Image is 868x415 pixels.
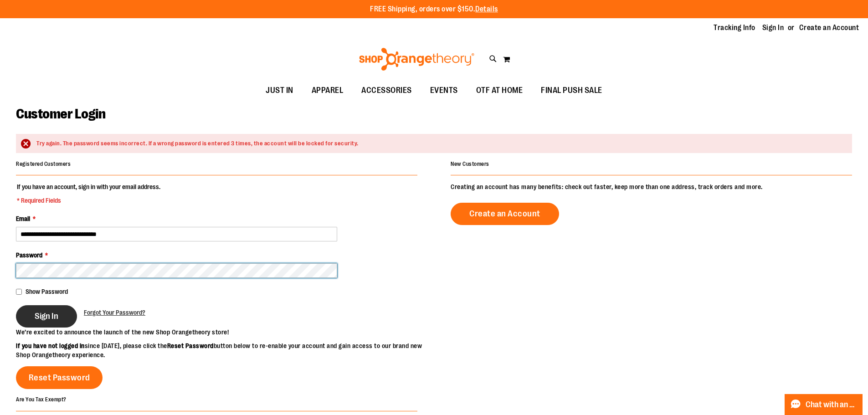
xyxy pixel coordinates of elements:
[541,80,602,101] span: FINAL PUSH SALE
[16,182,161,205] legend: If you have an account, sign in with your email address.
[16,342,85,349] strong: If you have not logged in
[451,182,852,191] p: Creating an account has many benefits: check out faster, keep more than one address, track orders...
[257,80,303,101] a: JUST IN
[16,251,42,259] span: Password
[451,203,559,225] a: Create an Account
[762,23,784,33] a: Sign In
[167,342,214,349] strong: Reset Password
[421,80,467,101] a: EVENTS
[532,80,611,101] a: FINAL PUSH SALE
[467,80,532,101] a: OTF AT HOME
[35,311,58,321] span: Sign In
[16,161,71,167] strong: Registered Customers
[16,305,77,328] button: Sign In
[16,341,434,359] p: since [DATE], please click the button below to re-enable your account and gain access to our bran...
[714,23,755,33] a: Tracking Info
[806,400,857,409] span: Chat with an Expert
[17,196,160,205] span: * Required Fields
[430,80,458,101] span: EVENTS
[84,308,145,317] a: Forgot Your Password?
[36,139,843,148] div: Try again. The password seems incorrect. If a wrong password is entered 3 times, the account will...
[475,5,498,13] a: Details
[26,288,68,295] span: Show Password
[16,366,103,389] a: Reset Password
[29,373,90,383] span: Reset Password
[312,80,344,101] span: APPAREL
[16,328,434,337] p: We’re excited to announce the launch of the new Shop Orangetheory store!
[451,161,489,167] strong: New Customers
[799,23,859,33] a: Create an Account
[370,4,498,15] p: FREE Shipping, orders over $150.
[469,209,540,219] span: Create an Account
[352,80,421,101] a: ACCESSORIES
[16,396,67,403] strong: Are You Tax Exempt?
[16,106,105,122] span: Customer Login
[361,80,412,101] span: ACCESSORIES
[358,48,476,71] img: Shop Orangetheory
[16,215,30,222] span: Email
[785,394,863,415] button: Chat with an Expert
[84,309,145,316] span: Forgot Your Password?
[476,80,523,101] span: OTF AT HOME
[266,80,293,101] span: JUST IN
[303,80,353,101] a: APPAREL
